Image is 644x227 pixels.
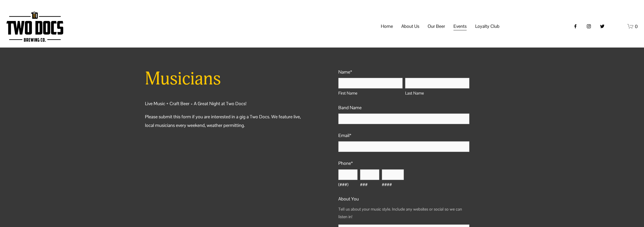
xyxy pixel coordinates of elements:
span: Loyalty Club [475,22,500,31]
span: ### [360,181,379,189]
label: Email [338,131,469,140]
a: folder dropdown [428,21,445,31]
a: instagram-unauth [586,24,591,29]
input: Last Name [405,78,469,88]
input: ### [360,169,379,180]
legend: Name [338,68,352,76]
input: (###) [338,169,358,180]
input: First Name [338,78,403,88]
a: folder dropdown [475,21,500,31]
a: folder dropdown [401,21,419,31]
a: twitter-unauth [600,24,605,29]
div: Tell us about your music style. Include any websites or social so we can listen in! [338,203,469,223]
a: folder dropdown [453,21,467,31]
span: (###) [338,181,358,189]
span: About Us [401,22,419,31]
span: Last Name [405,89,469,97]
img: Two Docs Brewing Co. [6,11,63,42]
span: Events [453,22,467,31]
input: #### [382,169,404,180]
span: Our Beer [428,22,445,31]
span: #### [382,181,404,189]
p: Please submit this form if you are interested in a gig a Two Docs. We feature live, local musicia... [145,112,306,130]
a: Facebook [573,24,578,29]
p: Live Music + Craft Beer = A Great Night at Two Docs! [145,99,306,108]
label: Band Name [338,103,469,112]
label: About You [338,195,469,203]
legend: Phone [338,159,353,168]
a: Home [381,21,393,31]
a: 0 [627,23,638,30]
h2: Musicians [145,68,306,90]
span: First Name [338,89,403,97]
span: 0 [635,24,638,29]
